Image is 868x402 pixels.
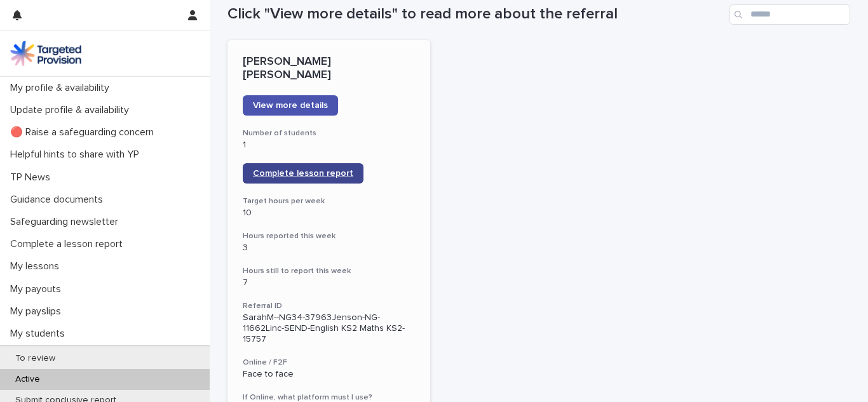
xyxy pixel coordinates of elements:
[5,104,139,116] p: Update profile & availability
[5,216,128,228] p: Safeguarding newsletter
[243,358,415,368] h3: Online / F2F
[243,278,415,288] p: 7
[227,5,724,23] h1: Click "View more details" to read more about the referral
[243,312,415,344] p: SarahM--NG34-37963Jenson-NG-11662Linc-SEND-English KS2 Maths KS2-15757
[243,369,415,380] p: Face to face
[5,305,71,318] p: My payslips
[253,101,328,110] span: View more details
[729,4,850,25] input: Search
[5,82,119,94] p: My profile & availability
[243,231,415,241] h3: Hours reported this week
[243,95,338,116] a: View more details
[10,41,81,66] img: M5nRWzHhSzIhMunXDL62
[243,128,415,138] h3: Number of students
[5,171,60,184] p: TP News
[243,140,415,151] p: 1
[5,328,75,340] p: My students
[243,55,415,83] p: [PERSON_NAME] [PERSON_NAME]
[243,163,363,184] a: Complete lesson report
[243,196,415,206] h3: Target hours per week
[5,353,65,364] p: To review
[5,238,133,250] p: Complete a lesson report
[243,208,415,218] p: 10
[243,243,415,253] p: 3
[253,169,353,178] span: Complete lesson report
[5,149,149,161] p: Helpful hints to share with YP
[243,266,415,276] h3: Hours still to report this week
[5,260,69,272] p: My lessons
[243,301,415,311] h3: Referral ID
[5,194,113,206] p: Guidance documents
[5,374,50,385] p: Active
[5,283,71,295] p: My payouts
[5,126,164,138] p: 🔴 Raise a safeguarding concern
